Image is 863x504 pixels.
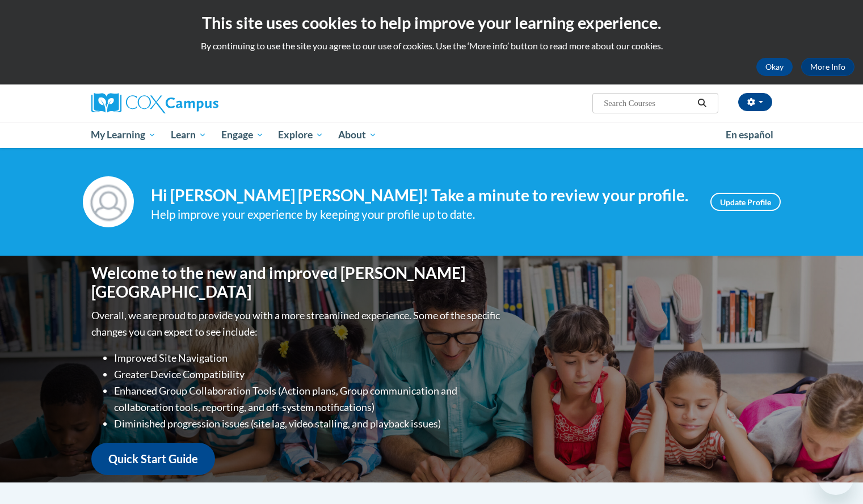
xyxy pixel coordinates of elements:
[91,307,503,340] p: Overall, we are proud to provide you with a more streamlined experience. Some of the specific cha...
[91,93,307,113] a: Cox Campus
[163,122,214,148] a: Learn
[114,416,503,432] li: Diminished progression issues (site lag, video stalling, and playback issues)
[91,128,156,142] span: My Learning
[603,96,693,110] input: Search Courses
[801,58,854,76] a: More Info
[718,123,781,147] a: En español
[693,96,710,110] button: Search
[710,193,781,211] a: Update Profile
[91,93,218,113] img: Cox Campus
[91,443,215,475] a: Quick Start Guide
[278,128,323,142] span: Explore
[338,128,377,142] span: About
[74,122,789,148] div: Main menu
[114,366,503,383] li: Greater Device Compatibility
[151,205,693,224] div: Help improve your experience by keeping your profile up to date.
[91,264,503,302] h1: Welcome to the new and improved [PERSON_NAME][GEOGRAPHIC_DATA]
[214,122,271,148] a: Engage
[151,186,693,205] h4: Hi [PERSON_NAME] [PERSON_NAME]! Take a minute to review your profile.
[221,128,264,142] span: Engage
[114,383,503,416] li: Enhanced Group Collaboration Tools (Action plans, Group communication and collaboration tools, re...
[738,93,772,111] button: Account Settings
[818,459,854,495] iframe: Button to launch messaging window
[84,122,164,148] a: My Learning
[331,122,384,148] a: About
[114,350,503,366] li: Improved Site Navigation
[83,176,134,227] img: Profile Image
[9,40,854,52] p: By continuing to use the site you agree to our use of cookies. Use the ‘More info’ button to read...
[756,58,793,76] button: Okay
[171,128,207,142] span: Learn
[271,122,331,148] a: Explore
[9,11,854,34] h2: This site uses cookies to help improve your learning experience.
[726,129,773,141] span: En español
